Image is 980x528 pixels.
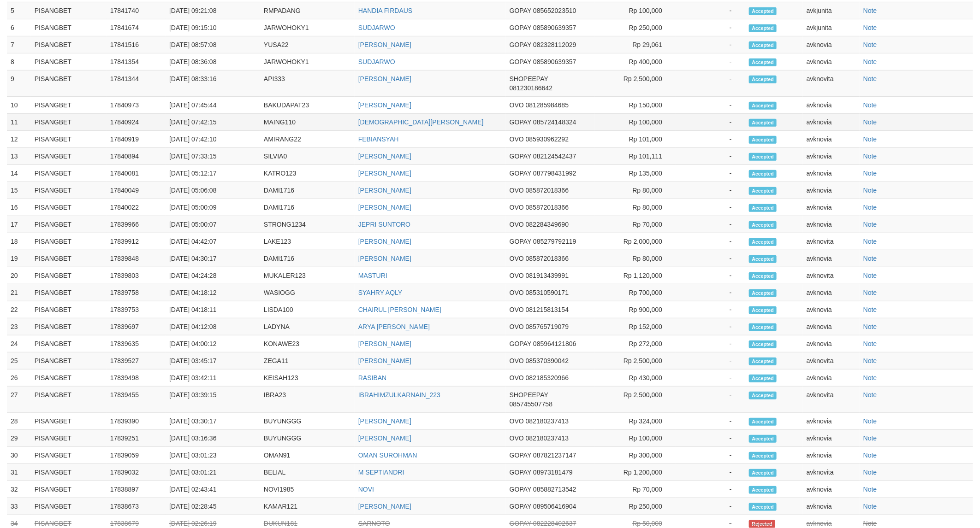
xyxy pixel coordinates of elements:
td: 17839912 [107,233,166,250]
a: HANDIA FIRDAUS [358,7,412,14]
span: Accepted [749,255,777,263]
td: 9 [7,70,31,97]
a: Note [863,289,877,296]
td: avknovita [803,352,860,370]
td: 20 [7,267,31,284]
td: PISANGBET [31,165,107,182]
span: OVO [510,357,524,364]
span: OVO [510,204,524,211]
td: [DATE] 08:33:16 [166,70,260,97]
a: Note [863,187,877,194]
span: Accepted [749,24,777,32]
a: CHAIRUL [PERSON_NAME] [358,306,441,313]
a: [PERSON_NAME] [358,75,411,82]
td: 10 [7,97,31,114]
td: Rp 700,000 [594,284,676,301]
span: 085279792119 [533,238,576,245]
a: FEBIANSYAH [358,135,399,143]
td: 25 [7,352,31,370]
span: Accepted [749,323,777,331]
td: 12 [7,131,31,148]
td: - [676,352,745,370]
a: Note [863,434,877,442]
span: OVO [510,306,524,313]
span: 085765719079 [526,323,569,330]
td: [DATE] 04:18:12 [166,284,260,301]
td: 6 [7,19,31,36]
span: 085872018366 [526,255,569,262]
span: 081230186642 [510,84,552,92]
td: 17839498 [107,370,166,387]
td: 17839753 [107,301,166,318]
span: OVO [510,255,524,262]
td: Rp 101,000 [594,131,676,148]
td: PISANGBET [31,70,107,97]
td: - [676,335,745,352]
a: Note [863,118,877,126]
td: [DATE] 05:12:17 [166,165,260,182]
td: 17839758 [107,284,166,301]
td: avknovia [803,335,860,352]
span: Accepted [749,119,777,127]
td: Rp 2,000,000 [594,233,676,250]
span: OVO [510,135,524,143]
td: PISANGBET [31,2,107,19]
td: avknovita [803,233,860,250]
span: GOPAY [510,170,531,177]
td: avknovia [803,165,860,182]
a: Note [863,135,877,143]
td: PISANGBET [31,182,107,199]
td: - [676,370,745,387]
span: OVO [510,187,524,194]
td: - [676,19,745,36]
td: 13 [7,148,31,165]
span: Accepted [749,170,777,178]
span: GOPAY [510,7,531,14]
td: 26 [7,370,31,387]
a: Note [863,221,877,228]
td: avknovia [803,199,860,216]
td: avknovia [803,182,860,199]
a: JEPRI SUNTORO [358,221,410,228]
a: [PERSON_NAME] [358,238,411,245]
td: [DATE] 08:57:08 [166,36,260,53]
span: 087798431992 [533,170,576,177]
span: GOPAY [510,58,531,65]
td: PISANGBET [31,19,107,36]
a: Note [863,7,877,14]
td: [DATE] 08:36:08 [166,53,260,70]
td: avknovia [803,318,860,335]
td: Rp 250,000 [594,19,676,36]
span: OVO [510,374,524,381]
span: 085964121806 [533,340,576,347]
td: 7 [7,36,31,53]
td: WASIOGG [260,284,355,301]
td: PISANGBET [31,114,107,131]
td: [DATE] 05:06:08 [166,182,260,199]
a: Note [863,357,877,364]
td: 5 [7,2,31,19]
a: SUDJARWO [358,58,395,65]
a: Note [863,417,877,425]
span: 085724148324 [533,118,576,126]
a: Note [863,255,877,262]
td: Rp 1,120,000 [594,267,676,284]
span: GOPAY [510,153,531,160]
td: - [676,114,745,131]
a: Note [863,272,877,279]
a: [PERSON_NAME] [358,417,411,425]
td: 17841344 [107,70,166,97]
span: Accepted [749,204,777,212]
td: Rp 2,500,000 [594,70,676,97]
td: KATRO123 [260,165,355,182]
a: Note [863,204,877,211]
td: - [676,318,745,335]
a: [DEMOGRAPHIC_DATA][PERSON_NAME] [358,118,484,126]
span: OVO [510,323,524,330]
span: Accepted [749,153,777,161]
td: 24 [7,335,31,352]
span: Accepted [749,238,777,246]
a: Note [863,238,877,245]
td: 21 [7,284,31,301]
a: OMAN SUROHMAN [358,452,417,459]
